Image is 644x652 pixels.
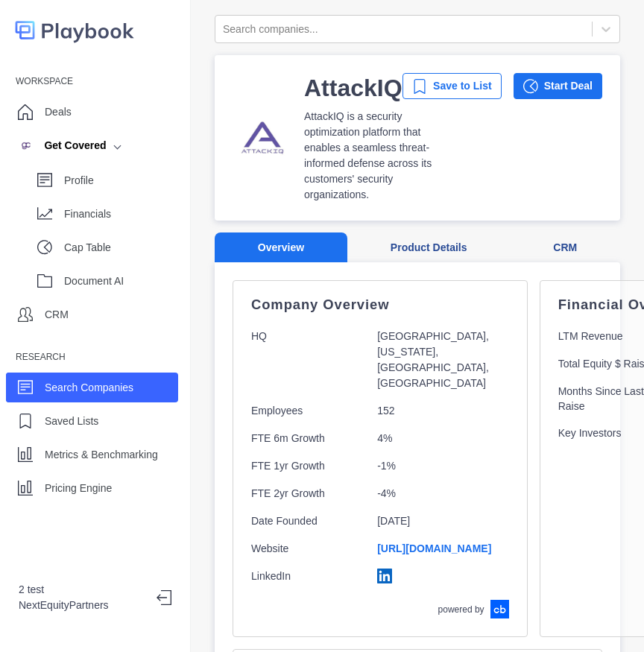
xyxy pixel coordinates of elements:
[251,299,509,311] p: Company Overview
[64,273,178,289] p: Document AI
[215,232,347,263] button: Overview
[45,307,69,323] p: CRM
[64,173,178,189] p: Profile
[377,431,508,446] p: 4%
[377,329,508,391] p: [GEOGRAPHIC_DATA], [US_STATE], [GEOGRAPHIC_DATA], [GEOGRAPHIC_DATA]
[347,232,510,263] button: Product Details
[45,447,158,463] p: Metrics & Benchmarking
[402,73,502,99] button: Save to List
[377,542,491,554] a: [URL][DOMAIN_NAME]
[377,569,392,583] img: linkedin-logo
[45,380,133,396] p: Search Companies
[19,138,107,153] div: Get Covered
[510,232,620,263] button: CRM
[377,403,508,419] p: 152
[45,104,72,120] p: Deals
[514,73,602,99] button: Start Deal
[251,329,365,391] p: HQ
[19,582,145,598] p: 2 test
[19,598,145,613] p: NextEquityPartners
[45,481,112,496] p: Pricing Engine
[304,109,438,203] p: AttackIQ is a security optimization platform that enables a seamless threat-informed defense acro...
[19,138,34,153] img: company image
[438,603,484,616] p: powered by
[251,541,365,557] p: Website
[64,240,178,256] p: Cap Table
[251,458,365,474] p: FTE 1yr Growth
[377,513,508,529] p: [DATE]
[377,486,508,501] p: -4%
[233,108,292,168] img: company-logo
[377,458,508,474] p: -1%
[251,513,365,529] p: Date Founded
[251,569,365,588] p: LinkedIn
[490,600,509,618] img: crunchbase-logo
[15,15,134,45] img: logo-colored
[304,73,402,103] h3: AttackIQ
[64,206,178,222] p: Financials
[251,403,365,419] p: Employees
[251,486,365,501] p: FTE 2yr Growth
[45,414,98,429] p: Saved Lists
[251,431,365,446] p: FTE 6m Growth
